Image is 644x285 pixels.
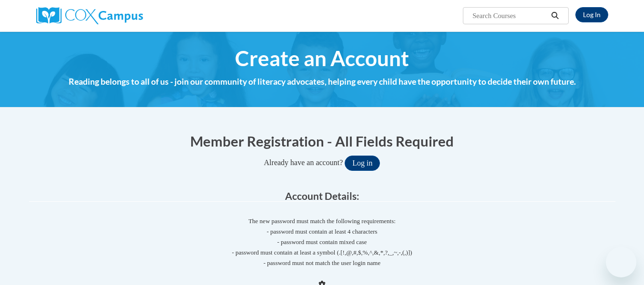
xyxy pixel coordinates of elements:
span: - password must contain at least 4 characters - password must contain mixed case - password must ... [29,226,615,268]
span: Create an Account [235,46,409,71]
iframe: Button to launch messaging window [606,247,636,277]
h4: Reading belongs to all of us - join our community of literacy advocates, helping every child have... [29,76,615,88]
span: Already have an account? [264,158,343,167]
button: Log in [345,156,380,171]
h1: Member Registration - All Fields Required [29,131,615,151]
button: Search [548,10,562,21]
input: Search Courses [471,10,548,21]
span: Account Details: [285,190,359,202]
img: Cox Campus [36,7,143,24]
span: The new password must match the following requirements: [248,217,396,225]
a: Log In [575,7,608,22]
